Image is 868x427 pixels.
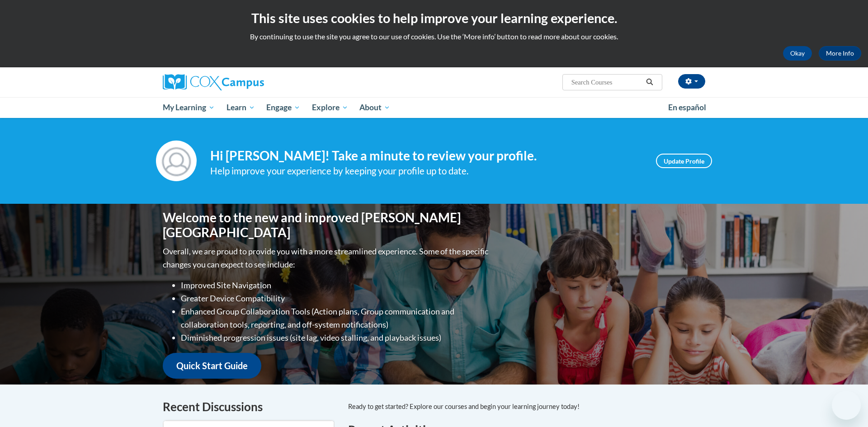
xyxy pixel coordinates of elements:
[832,391,861,420] iframe: Button to launch messaging window
[181,331,491,344] li: Diminished progression issues (site lag, video stalling, and playback issues)
[819,46,861,61] a: More Info
[149,97,719,118] div: Main menu
[260,97,306,118] a: Engage
[226,102,255,113] span: Learn
[221,97,261,118] a: Learn
[306,97,354,118] a: Explore
[210,148,642,164] h4: Hi [PERSON_NAME]! Take a minute to review your profile.
[157,97,221,118] a: My Learning
[7,9,861,27] h2: This site uses cookies to help improve your learning experience.
[354,97,396,118] a: About
[678,74,705,89] button: Account Settings
[783,46,812,61] button: Okay
[181,305,491,331] li: Enhanced Group Collaboration Tools (Action plans, Group communication and collaboration tools, re...
[7,32,861,42] p: By continuing to use the site you agree to our use of cookies. Use the ‘More info’ button to read...
[163,102,215,113] span: My Learning
[163,245,491,271] p: Overall, we are proud to provide you with a more streamlined experience. Some of the specific cha...
[163,74,264,90] img: Cox Campus
[181,292,491,305] li: Greater Device Compatibility
[163,353,261,379] a: Quick Start Guide
[156,141,197,181] img: Profile Image
[571,77,643,88] input: Search Courses
[312,102,348,113] span: Explore
[668,103,706,112] span: En español
[656,154,712,168] a: Update Profile
[266,102,300,113] span: Engage
[643,77,656,88] button: Search
[163,210,491,240] h1: Welcome to the new and improved [PERSON_NAME][GEOGRAPHIC_DATA]
[662,98,712,117] a: En español
[163,74,335,90] a: Cox Campus
[359,102,390,113] span: About
[163,398,335,416] h4: Recent Discussions
[210,164,642,178] div: Help improve your experience by keeping your profile up to date.
[181,279,491,292] li: Improved Site Navigation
